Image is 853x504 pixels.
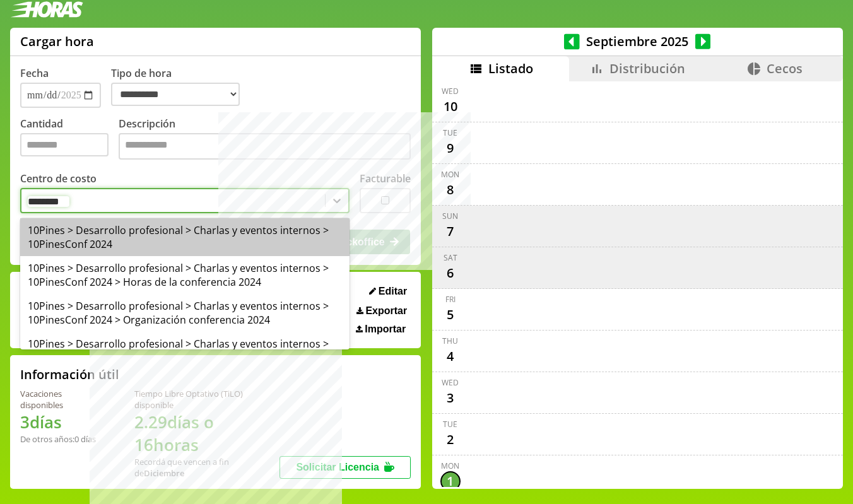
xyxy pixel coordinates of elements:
[443,419,457,430] div: Tue
[440,471,461,491] div: 1
[20,133,109,156] input: Cantidad
[279,456,411,479] button: Solicitar Licencia
[134,388,279,411] div: Tiempo Libre Optativo (TiLO) disponible
[440,221,461,242] div: 7
[440,138,461,158] div: 9
[445,294,456,305] div: Fri
[20,66,49,80] label: Fecha
[111,66,250,108] label: Tipo de hora
[119,117,411,163] label: Descripción
[440,388,461,408] div: 3
[20,117,119,163] label: Cantidad
[488,60,533,77] span: Listado
[296,462,379,472] span: Solicitar Licencia
[442,377,459,388] div: Wed
[442,336,458,346] div: Thu
[443,127,457,138] div: Tue
[365,285,411,298] button: Editar
[20,218,350,256] div: 10Pines > Desarrollo profesional > Charlas y eventos internos > 10PinesConf 2024
[20,172,97,185] label: Centro de costo
[134,411,279,456] h1: 2.29 días o 16 horas
[609,60,685,77] span: Distribución
[440,180,461,200] div: 8
[440,263,461,283] div: 6
[144,467,184,479] b: Diciembre
[20,332,350,370] div: 10Pines > Desarrollo profesional > Charlas y eventos internos > 10PinesConf 2024 > Preparacion de...
[20,294,350,332] div: 10Pines > Desarrollo profesional > Charlas y eventos internos > 10PinesConf 2024 > Organización c...
[119,133,411,160] textarea: Descripción
[365,324,406,335] span: Importar
[20,388,104,411] div: Vacaciones disponibles
[767,60,803,77] span: Cecos
[432,81,843,488] div: scrollable content
[20,366,119,383] h2: Información útil
[20,256,350,294] div: 10Pines > Desarrollo profesional > Charlas y eventos internos > 10PinesConf 2024 > Horas de la co...
[441,169,459,180] div: Mon
[580,33,695,50] span: Septiembre 2025
[440,97,461,117] div: 10
[442,211,458,221] div: Sun
[134,456,279,479] div: Recordá que vencen a fin de
[20,433,104,445] div: De otros años: 0 días
[360,172,411,185] label: Facturable
[111,83,240,106] select: Tipo de hora
[440,346,461,366] div: 4
[441,460,459,471] div: Mon
[353,305,411,317] button: Exportar
[10,1,83,18] img: logotipo
[20,33,94,50] h1: Cargar hora
[20,411,104,433] h1: 3 días
[379,286,407,297] span: Editar
[440,305,461,325] div: 5
[444,252,457,263] div: Sat
[442,86,459,97] div: Wed
[365,305,407,317] span: Exportar
[440,430,461,450] div: 2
